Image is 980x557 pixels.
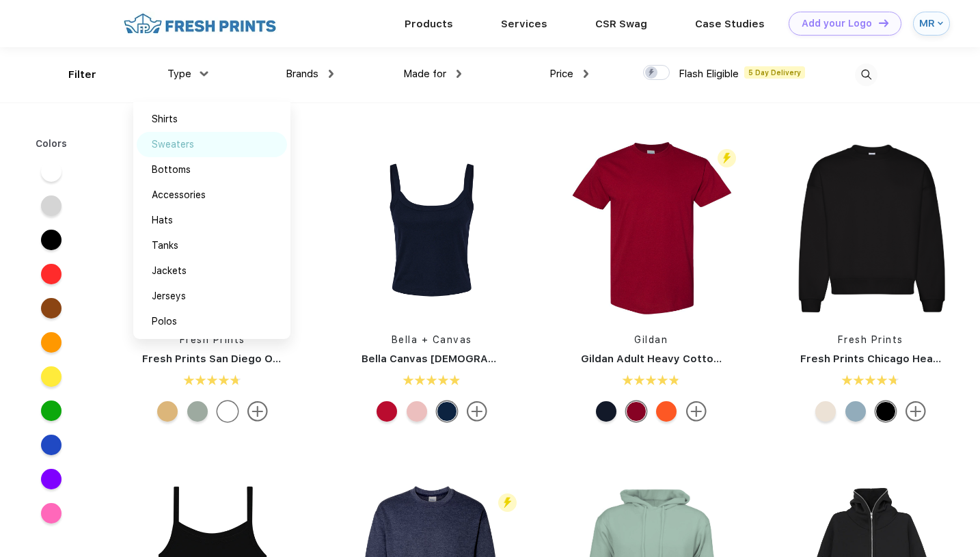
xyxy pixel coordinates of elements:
img: desktop_search.svg [855,64,877,86]
img: dropdown.png [584,70,588,78]
div: Polos [152,314,177,329]
a: Bella Canvas [DEMOGRAPHIC_DATA]' Micro Ribbed Scoop Tank [362,353,687,365]
span: Brands [286,68,318,80]
a: Fresh Prints [180,334,245,345]
img: dropdown.png [457,70,461,78]
img: arrow_down_blue.svg [938,21,943,26]
div: Sweaters [152,137,194,152]
span: Price [549,68,573,80]
img: func=resize&h=266 [122,137,303,319]
a: Bella + Canvas [392,334,472,345]
div: Tanks [152,239,178,253]
img: more.svg [467,401,487,422]
div: Navy [596,401,616,422]
div: Solid Pink Blend [407,401,427,422]
img: more.svg [247,401,268,422]
img: flash_active_toggle.svg [498,493,517,512]
span: Type [167,68,191,80]
div: Sage Green mto [187,401,208,422]
div: Slate Blue [845,401,866,422]
span: 5 Day Delivery [744,66,805,79]
img: fo%20logo%202.webp [120,12,280,36]
div: Solid Red Blend [377,401,397,422]
div: Solid Navy Blend [437,401,457,422]
div: MR [919,18,934,29]
img: flash_active_toggle.svg [718,149,736,167]
img: func=resize&h=266 [780,137,962,319]
div: Accessories [152,188,206,202]
img: func=resize&h=266 [341,137,523,319]
a: Fresh Prints San Diego Open Heavyweight Sweatpants [142,353,429,365]
img: more.svg [686,401,707,422]
div: Shirts [152,112,178,126]
div: Jerseys [152,289,186,303]
a: Gildan Adult Heavy Cotton T-Shirt [581,353,759,365]
span: Made for [403,68,446,80]
img: more.svg [906,401,926,422]
div: Buttermilk mto [815,401,836,422]
div: Filter [68,67,96,83]
a: Gildan [634,334,668,345]
div: Jackets [152,264,187,278]
a: Fresh Prints [838,334,903,345]
div: Bahama Yellow mto [157,401,178,422]
div: Black [875,401,896,422]
div: Bottoms [152,163,191,177]
div: Cardinal Red [626,401,646,422]
div: White [217,401,238,422]
a: Products [405,18,453,30]
div: Orange [656,401,677,422]
img: dropdown.png [329,70,334,78]
span: Flash Eligible [679,68,739,80]
div: Colors [25,137,78,151]
img: func=resize&h=266 [560,137,742,319]
img: DT [879,19,888,27]
div: Hats [152,213,173,228]
div: Add your Logo [802,18,872,29]
img: dropdown.png [200,71,208,76]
